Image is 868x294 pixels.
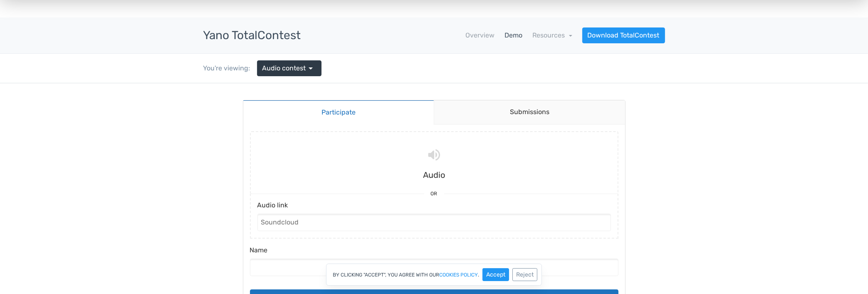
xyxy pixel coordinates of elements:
[250,206,618,227] button: Submit
[465,30,495,40] a: Overview
[532,31,572,39] a: Resources
[512,268,537,281] button: Reject
[262,63,306,73] span: Audio contest
[582,27,665,43] a: Download TotalContest
[243,17,434,41] a: Participate
[306,63,316,73] span: arrow_drop_down
[257,60,321,76] a: Audio contest arrow_drop_down
[203,63,257,73] div: You're viewing:
[504,30,522,40] a: Demo
[439,272,478,277] a: cookies policy
[257,130,611,148] input: Soundcloud
[326,264,542,286] div: By clicking "Accept", you agree with our .
[482,268,509,281] button: Accept
[434,17,625,41] a: Submissions
[257,117,611,130] label: Audio link
[203,29,301,42] h3: Yano TotalContest
[250,162,618,175] label: Name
